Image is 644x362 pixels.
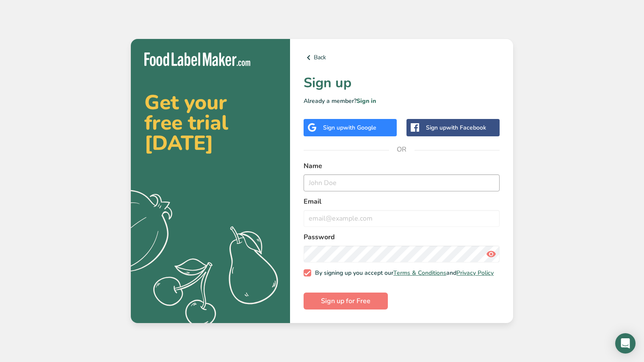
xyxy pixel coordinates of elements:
button: Sign up for Free [304,293,388,309]
a: Privacy Policy [456,269,494,277]
label: Email [304,196,500,207]
label: Password [304,232,500,242]
span: with Facebook [446,124,486,132]
img: Food Label Maker [144,53,250,66]
span: OR [389,137,415,162]
a: Sign in [357,97,376,105]
a: Back [304,53,500,63]
div: Open Intercom Messenger [615,333,636,354]
span: Sign up for Free [321,296,370,306]
h1: Sign up [304,73,500,93]
input: John Doe [304,174,500,191]
h2: Get your free trial [DATE] [144,92,276,153]
span: with Google [343,124,376,132]
span: By signing up you accept our and [311,269,494,277]
a: Terms & Conditions [393,269,446,277]
div: Sign up [323,123,376,132]
p: Already a member? [304,97,500,105]
div: Sign up [426,123,486,132]
label: Name [304,161,500,171]
input: email@example.com [304,210,500,227]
